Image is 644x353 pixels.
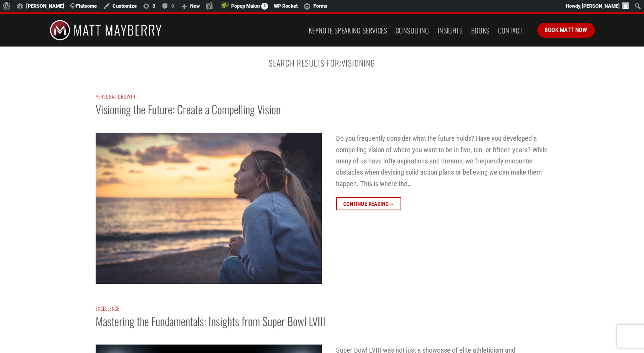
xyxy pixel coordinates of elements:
span: visioning [341,57,376,69]
a: Visioning the Future: Create a Compelling Vision [96,101,281,118]
img: Matt Mayberry [50,14,162,47]
img: visioning the future [96,133,322,284]
a: Book Matt Now [537,23,594,37]
a: Mastering the Fundamentals: Insights from Super Bowl LVIII [96,313,326,330]
span: 1 [261,3,268,10]
a: Insights [438,23,463,37]
a: Books [471,23,490,37]
a: Personal Growth [96,93,136,100]
a: Consulting [396,23,429,37]
span: → [389,200,394,208]
a: Continue reading→ [336,197,401,211]
span: Book Matt Now [545,25,587,35]
a: Excellence [96,305,119,312]
a: Keynote Speaking Services [309,23,387,37]
h1: Search Results for: [50,58,595,68]
span: [PERSON_NAME] [582,3,620,9]
p: Do you frequently consider what the future holds? Have you developed a compelling vision of where... [96,133,548,189]
a: Contact [498,23,523,37]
